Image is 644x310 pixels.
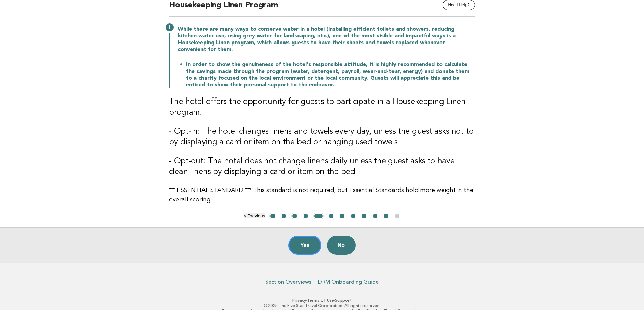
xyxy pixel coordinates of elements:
button: 6 [328,213,335,219]
h3: The hotel offers the opportunity for guests to participate in a Housekeeping Linen program. [169,96,475,118]
button: 11 [383,213,389,219]
h3: - Opt-out: The hotel does not change linens daily unless the guest asks to have clean linens by d... [169,156,475,177]
a: DRM Onboarding Guide [318,279,379,285]
button: No [327,236,356,255]
button: 7 [339,213,345,219]
li: In order to show the genuineness of the hotel's responsible attitude, it is highly recommended to... [186,61,475,88]
a: Privacy [292,298,306,303]
a: Terms of Use [307,298,334,303]
button: 9 [361,213,367,219]
button: 5 [313,213,323,219]
a: Support [335,298,352,303]
button: 3 [291,213,298,219]
h3: - Opt-in: The hotel changes linens and towels every day, unless the guest asks not to by displayi... [169,126,475,148]
button: 8 [350,213,357,219]
p: While there are many ways to conserve water in a hotel (installing efficient toilets and showers,... [178,26,475,53]
button: 10 [372,213,379,219]
p: ** ESSENTIAL STANDARD ** This standard is not required, but Essential Standards hold more weight ... [169,186,475,204]
button: 4 [303,213,309,219]
button: < Previous [244,213,265,218]
button: 2 [281,213,287,219]
a: Section Overviews [265,279,311,285]
button: Yes [288,236,321,255]
p: · · [115,298,529,303]
button: 1 [269,213,276,219]
p: © 2025 The Five Star Travel Corporation. All rights reserved. [115,303,529,308]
